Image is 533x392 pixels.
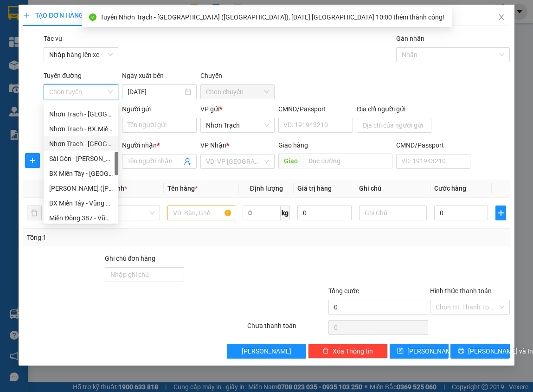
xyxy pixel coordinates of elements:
[49,168,113,179] div: BX Miền Tây - [GEOGRAPHIC_DATA] ([GEOGRAPHIC_DATA])
[27,206,42,220] button: delete
[44,196,118,211] div: BX Miền Tây - Vũng Tàu (Hàng Hóa)
[200,141,226,149] span: VP Nhận
[227,344,306,359] button: [PERSON_NAME]
[250,185,283,192] span: Định lượng
[44,211,118,225] div: Miền Đông 387 - Vũng Tàu (hàng hoá)
[328,287,359,295] span: Tổng cước
[25,153,40,168] button: plus
[458,347,464,355] span: printer
[281,206,290,220] span: kg
[498,13,505,21] span: close
[397,347,404,355] span: save
[27,232,206,243] div: Tổng: 1
[396,140,471,150] div: CMND/Passport
[49,48,113,62] span: Nhập hàng lên xe
[357,118,431,133] input: Địa chỉ của người gửi
[49,109,113,119] div: Nhơn Trạch - [GEOGRAPHIC_DATA] (Hàng hóa)
[184,158,191,165] span: user-add
[297,206,352,220] input: 0
[278,104,353,114] div: CMND/Passport
[44,151,118,166] div: Sài Gòn - Vũng Tàu (Hàng Hoá)
[308,344,387,359] button: deleteXóa Thông tin
[450,344,510,359] button: printer[PERSON_NAME] và In
[49,154,113,164] div: Sài Gòn - [PERSON_NAME] ([PERSON_NAME])
[122,104,197,114] div: Người gửi
[430,287,492,295] label: Hình thức thanh toán
[200,71,275,84] div: Chuyến
[44,181,118,196] div: Hàng Xanh - Vũng Tàu (Hàng Hoá)
[200,104,275,114] div: VP gửi
[496,209,505,217] span: plus
[105,255,156,262] label: Ghi chú đơn hàng
[122,71,197,84] div: Ngày xuất bến
[488,5,514,31] button: Close
[23,12,83,19] span: TẠO ĐƠN HÀNG
[468,346,533,356] span: [PERSON_NAME] và In
[44,107,118,122] div: Nhơn Trạch - Hàng Xanh (Hàng hóa)
[206,118,270,132] span: Nhơn Trạch
[44,35,62,42] label: Tác vụ
[333,346,373,356] span: Xóa Thông tin
[407,346,457,356] span: [PERSON_NAME]
[167,206,235,220] input: VD: Bàn, Ghế
[49,139,113,149] div: Nhơn Trạch - [GEOGRAPHIC_DATA] ([GEOGRAPHIC_DATA])
[278,141,308,149] span: Giao hàng
[495,206,506,220] button: plus
[357,104,431,114] div: Địa chỉ người gửi
[396,35,424,42] label: Gán nhãn
[390,344,449,359] button: save[PERSON_NAME]
[322,347,329,355] span: delete
[434,185,466,192] span: Cước hàng
[98,206,154,220] span: Khác
[89,13,96,21] span: check-circle
[206,85,270,99] span: Chọn chuyến
[278,154,303,168] span: Giao
[44,122,118,136] div: Nhơn Trạch - BX.Miền Tây (hàng hóa)
[23,12,30,19] span: plus
[49,85,113,99] span: Chọn tuyến
[49,213,113,223] div: Miền Đông 387 - Vũng Tàu (hàng hoá)
[44,136,118,151] div: Nhơn Trạch - Sài Gòn (Hàng hóa)
[122,140,197,150] div: Người nhận
[105,267,184,282] input: Ghi chú đơn hàng
[44,71,118,84] div: Tuyến đường
[246,321,328,337] div: Chưa thanh toán
[128,87,183,97] input: 12/08/2025
[297,185,332,192] span: Giá trị hàng
[242,346,291,356] span: [PERSON_NAME]
[355,180,430,198] th: Ghi chú
[303,154,392,168] input: Dọc đường
[359,206,427,220] input: Ghi Chú
[44,166,118,181] div: BX Miền Tây - Nhơn Trạch (Hàng Hoá)
[167,185,198,192] span: Tên hàng
[100,13,444,21] span: Tuyến Nhơn Trạch - [GEOGRAPHIC_DATA] ([GEOGRAPHIC_DATA]), [DATE] [GEOGRAPHIC_DATA] 10:00 thêm thà...
[49,183,113,193] div: [PERSON_NAME] ([PERSON_NAME])
[49,198,113,208] div: BX Miền Tây - Vũng Tàu ([GEOGRAPHIC_DATA])
[49,124,113,134] div: Nhơn Trạch - BX.Miền Tây (hàng hóa)
[26,157,39,164] span: plus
